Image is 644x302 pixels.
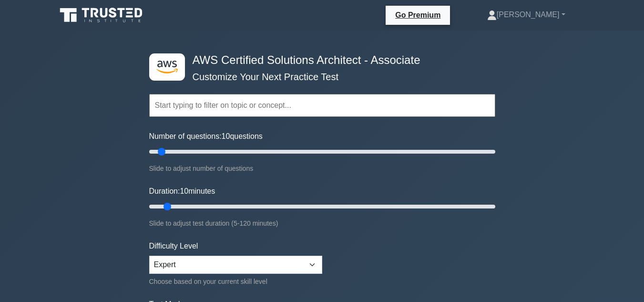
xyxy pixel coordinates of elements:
[149,131,263,142] label: Number of questions: questions
[149,94,495,117] input: Start typing to filter on topic or concept...
[189,53,449,67] h4: AWS Certified Solutions Architect - Associate
[149,163,495,174] div: Slide to adjust number of questions
[222,132,230,140] span: 10
[149,218,495,229] div: Slide to adjust test duration (5-120 minutes)
[464,5,588,24] a: [PERSON_NAME]
[149,186,215,197] label: Duration: minutes
[149,240,198,252] label: Difficulty Level
[180,187,188,195] span: 10
[149,276,322,287] div: Choose based on your current skill level
[389,9,446,21] a: Go Premium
